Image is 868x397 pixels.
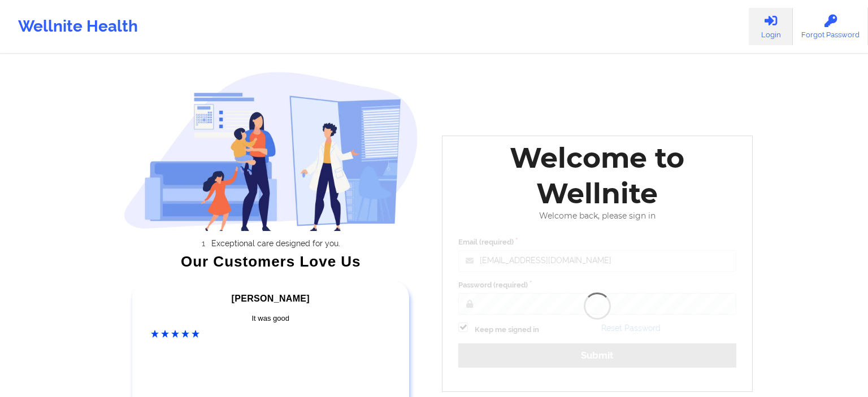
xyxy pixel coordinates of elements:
img: wellnite-auth-hero_200.c722682e.png [124,71,419,231]
div: Our Customers Love Us [124,256,419,267]
a: Forgot Password [793,8,868,45]
div: It was good [151,313,390,324]
div: Welcome back, please sign in [450,211,744,221]
li: Exceptional care designed for you. [133,239,418,248]
a: Login [749,8,793,45]
span: [PERSON_NAME] [232,294,310,303]
div: Welcome to Wellnite [450,140,744,211]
